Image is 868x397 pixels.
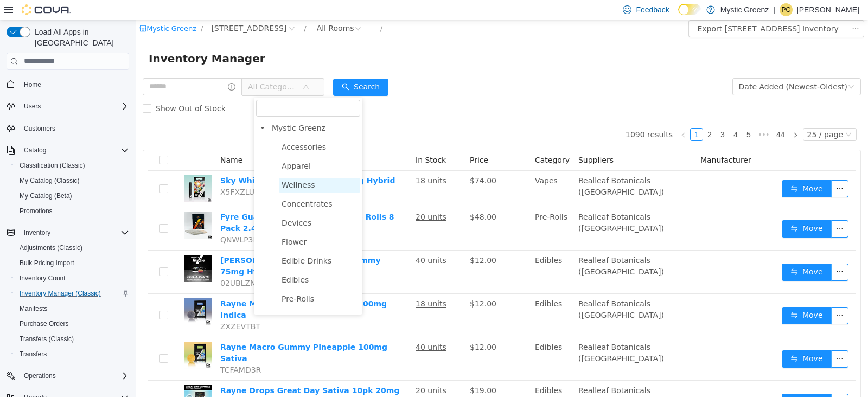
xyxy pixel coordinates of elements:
[280,193,311,201] u: 20 units
[22,4,71,15] img: Cova
[4,4,61,12] a: icon: shopMystic Greenz
[143,139,225,153] span: Apparel
[24,80,41,89] span: Home
[20,122,60,135] a: Customers
[11,158,133,173] button: Classification (Classic)
[395,230,438,274] td: Edibles
[399,136,434,144] span: Category
[567,108,580,121] li: 2
[490,108,537,121] li: 1090 results
[280,156,311,165] u: 18 units
[620,108,637,121] li: Next 5 Pages
[146,142,175,150] span: Apparel
[2,76,133,92] button: Home
[637,108,653,120] a: 44
[20,191,72,200] span: My Catalog (Beta)
[92,63,100,71] i: icon: info-circle
[443,193,528,213] span: Realleaf Botanicals ([GEOGRAPHIC_DATA])
[15,317,129,330] span: Purchase Orders
[395,274,438,317] td: Edibles
[280,136,310,144] span: In Stock
[15,257,129,270] span: Bulk Pricing Import
[146,161,180,169] span: Wellness
[20,226,55,239] button: Inventory
[541,108,554,121] li: Previous Page
[16,84,94,93] span: Show Out of Stock
[20,100,129,113] span: Users
[124,105,130,111] i: icon: caret-down
[712,63,719,71] i: icon: down
[20,144,129,157] span: Catalog
[85,215,128,224] span: QNWLP3N7
[720,3,769,16] p: Mystic Greenz
[15,189,76,202] a: My Catalog (Beta)
[143,177,225,191] span: Concentrates
[15,159,90,172] a: Classification (Classic)
[443,323,528,343] span: Realleaf Botanicals ([GEOGRAPHIC_DATA])
[646,374,696,391] button: icon: swapMove
[20,274,66,283] span: Inventory Count
[678,4,701,15] input: Dark Mode
[20,289,101,298] span: Inventory Manager (Classic)
[2,120,133,136] button: Customers
[20,244,82,252] span: Adjustments (Classic)
[49,322,76,349] img: Rayne Macro Gummy Pineapple 100mg Sativa hero shot
[120,80,225,97] input: filter select
[85,193,259,213] a: Fyre Guava Bars Infused Mini Pre Rolls 8 Pack 2.4g Hybrid
[30,27,129,48] span: Load All Apps in [GEOGRAPHIC_DATA]
[24,228,50,237] span: Inventory
[245,4,247,12] span: /
[636,4,669,15] span: Feedback
[780,3,793,16] div: Phillip Coleman
[15,317,73,330] a: Purchase Orders
[20,78,129,91] span: Home
[24,372,56,380] span: Operations
[782,3,791,16] span: PC
[85,323,252,343] a: Rayne Macro Gummy Pineapple 100mg Sativa
[85,136,107,144] span: Name
[20,176,80,185] span: My Catalog (Classic)
[443,366,528,386] span: Realleaf Botanicals ([GEOGRAPHIC_DATA])
[678,15,679,16] span: Dark Mode
[20,226,129,239] span: Inventory
[280,236,311,245] u: 40 units
[646,330,696,348] button: icon: swapMove
[143,291,225,305] span: Topical
[143,272,225,286] span: Pre-Rolls
[334,156,361,165] span: $74.00
[197,59,253,76] button: icon: searchSearch
[4,5,11,12] i: icon: shop
[24,146,46,155] span: Catalog
[11,255,133,271] button: Bulk Pricing Import
[146,236,196,245] span: Edible Drinks
[620,108,637,121] span: •••
[15,272,70,285] a: Inventory Count
[20,100,45,113] button: Users
[15,287,129,300] span: Inventory Manager (Classic)
[11,316,133,331] button: Purchase Orders
[15,204,57,217] a: Promotions
[580,108,593,121] li: 3
[695,160,713,177] button: icon: ellipsis
[545,112,551,118] i: icon: left
[143,215,225,229] span: Flower
[695,330,713,348] button: icon: ellipsis
[146,274,178,283] span: Pre-Rolls
[443,136,478,144] span: Suppliers
[554,108,567,121] li: 1
[11,203,133,219] button: Promotions
[11,240,133,255] button: Adjustments (Classic)
[395,151,438,187] td: Vapes
[146,180,197,188] span: Concentrates
[334,279,361,288] span: $12.00
[85,279,251,299] a: Rayne Macro Gummy Blueberry 100mg Indica
[15,302,52,315] a: Manifests
[15,272,129,285] span: Inventory Count
[443,279,528,299] span: Realleaf Botanicals ([GEOGRAPHIC_DATA])
[637,108,653,121] li: 44
[334,236,361,245] span: $12.00
[146,293,172,302] span: Topical
[20,369,129,382] span: Operations
[334,366,361,375] span: $19.00
[581,108,593,120] a: 3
